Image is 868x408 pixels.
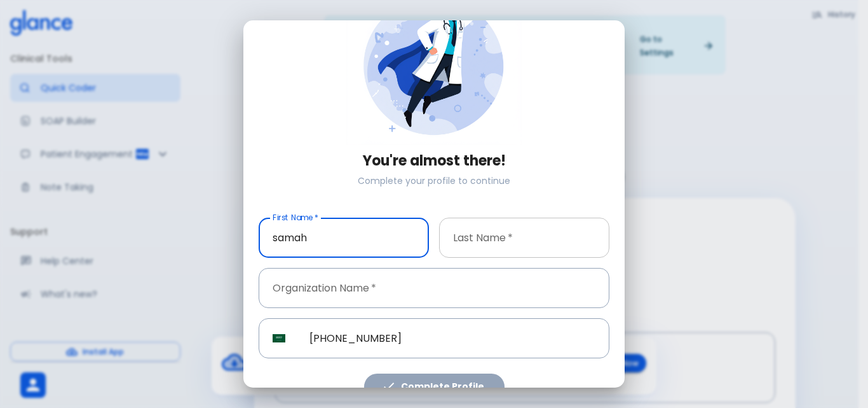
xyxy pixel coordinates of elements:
[259,218,429,258] input: Enter your first name
[295,318,609,358] input: Phone Number
[268,327,290,350] button: Select country
[259,153,609,169] h3: You're almost there!
[439,218,609,258] input: Enter your last name
[273,334,285,343] img: unknown
[259,268,609,308] input: Enter your organization name
[259,174,609,187] p: Complete your profile to continue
